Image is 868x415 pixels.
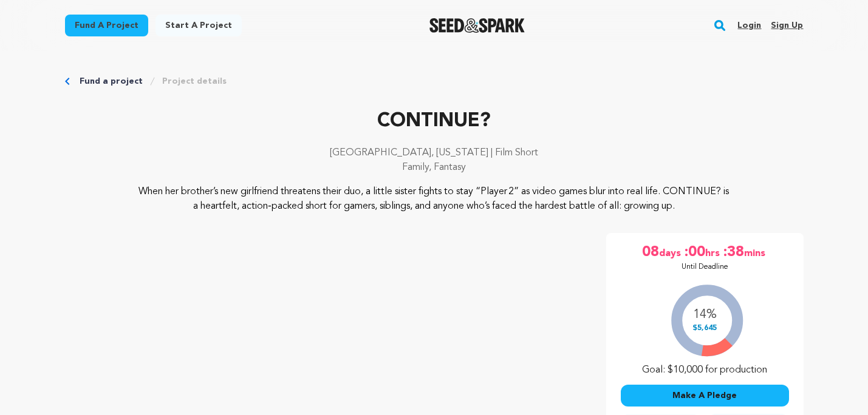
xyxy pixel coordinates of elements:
p: Family, Fantasy [65,160,804,175]
a: Fund a project [80,75,143,87]
a: Sign up [771,16,803,35]
p: Until Deadline [682,262,728,272]
a: Login [737,16,761,35]
div: Breadcrumb [65,75,804,87]
p: CONTINUE? [65,107,804,136]
a: Fund a project [65,15,148,36]
a: Start a project [155,15,242,36]
span: mins [744,243,768,262]
a: Seed&Spark Homepage [429,18,525,33]
p: When her brother’s new girlfriend threatens their duo, a little sister fights to stay “Player 2” ... [138,184,730,214]
span: days [659,243,683,262]
span: 08 [642,243,659,262]
p: [GEOGRAPHIC_DATA], [US_STATE] | Film Short [65,146,804,160]
a: Project details [162,75,227,87]
span: :00 [683,243,705,262]
button: Make A Pledge [621,385,789,407]
img: Seed&Spark Logo Dark Mode [429,18,525,33]
span: hrs [705,243,722,262]
span: :38 [722,243,744,262]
